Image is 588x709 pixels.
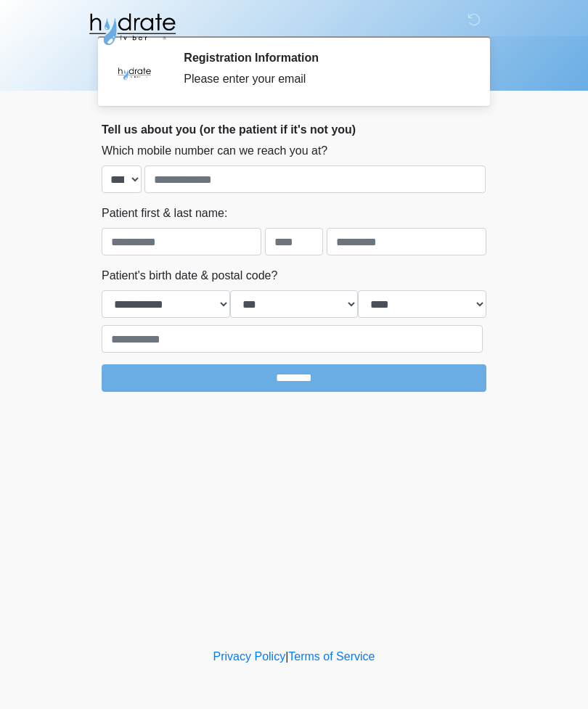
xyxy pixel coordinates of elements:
img: Agent Avatar [113,51,156,94]
label: Which mobile number can we reach you at? [102,142,327,160]
a: Terms of Service [288,650,375,663]
div: Please enter your email [184,70,465,88]
img: Hydrate IV Bar - Fort Collins Logo [87,11,177,47]
a: | [285,650,288,663]
a: Privacy Policy [213,650,286,663]
h2: Tell us about you (or the patient if it's not you) [102,123,486,136]
label: Patient's birth date & postal code? [102,267,277,284]
label: Patient first & last name: [102,205,227,222]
